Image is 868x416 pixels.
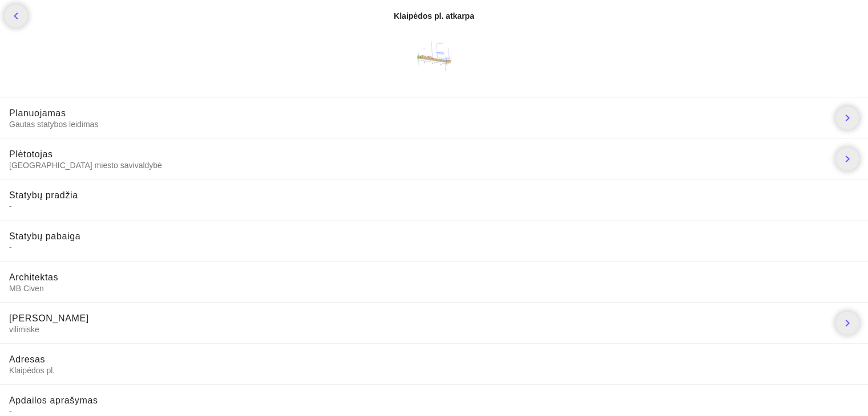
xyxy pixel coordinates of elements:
[5,5,27,27] a: chevron_left
[9,272,58,282] span: Architektas
[836,107,859,129] a: chevron_right
[9,119,827,129] span: Gautas statybos leidimas
[9,108,66,118] span: Planuojamas
[9,283,859,293] span: MB Civen
[9,190,78,200] span: Statybų pradžia
[841,316,854,330] i: chevron_right
[9,313,89,323] span: [PERSON_NAME]
[9,365,859,376] span: Klaipėdos pl.
[841,111,854,125] i: chevron_right
[9,354,45,364] span: Adresas
[9,231,80,241] span: Statybų pabaiga
[836,312,859,335] a: chevron_right
[9,160,827,170] span: [GEOGRAPHIC_DATA] miesto savivaldybė
[394,10,474,22] div: Klaipėdos pl. atkarpa
[9,395,98,405] span: Apdailos aprašymas
[836,148,859,170] a: chevron_right
[9,324,827,335] span: vilimiske
[841,152,854,166] i: chevron_right
[9,242,859,252] span: -
[9,201,859,211] span: -
[9,149,53,159] span: Plėtotojas
[9,9,23,23] i: chevron_left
